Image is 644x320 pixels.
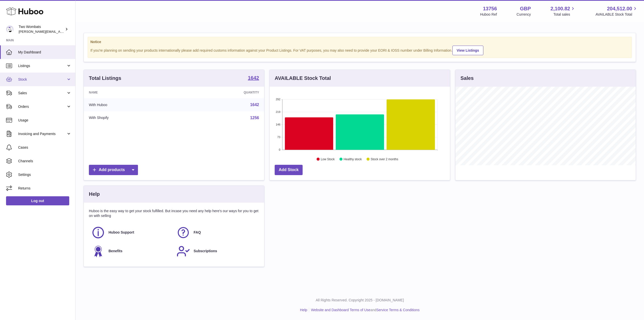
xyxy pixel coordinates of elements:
h3: Help [89,191,100,198]
span: Stock [18,77,66,82]
span: [PERSON_NAME][EMAIL_ADDRESS][PERSON_NAME][DOMAIN_NAME] [19,29,128,34]
strong: 1642 [248,75,259,80]
a: Service Terms & Conditions [376,308,420,312]
a: Website and Dashboard Terms of Use [311,308,370,312]
p: Huboo is the easy way to get your stock fulfilled. But incase you need any help here's our ways f... [89,209,259,218]
span: 2,100.82 [551,5,570,12]
td: With Huboo [84,98,181,111]
a: Subscriptions [176,244,257,258]
a: Log out [6,196,69,205]
span: Usage [18,118,71,123]
a: Add products [89,165,138,175]
span: Returns [18,186,71,191]
a: FAQ [176,226,257,239]
div: Huboo Ref [480,12,497,17]
text: Healthy stock [344,157,362,161]
span: My Dashboard [18,50,71,55]
div: Two Wombats [19,24,64,34]
text: Low Stock [321,157,335,161]
text: Stock over 2 months [371,157,398,161]
span: Invoicing and Payments [18,132,66,136]
h3: AVAILABLE Stock Total [275,75,331,82]
strong: Notice [90,40,629,44]
a: 1642 [248,75,259,81]
span: Cases [18,145,71,150]
span: AVAILABLE Stock Total [595,12,638,17]
span: FAQ [194,230,201,235]
span: Channels [18,159,71,164]
p: All Rights Reserved. Copyright 2025 - [DOMAIN_NAME] [80,298,640,303]
span: Listings [18,63,66,68]
a: Benefits [91,244,171,258]
a: Huboo Support [91,226,171,239]
li: and [309,308,419,312]
th: Name [84,87,181,98]
div: Currency [517,12,531,17]
th: Quantity [181,87,264,98]
span: Huboo Support [109,230,134,235]
a: Help [300,308,307,312]
div: If you're planning on sending your products internationally please add required customs informati... [90,45,629,55]
a: 1642 [250,103,259,107]
a: Add Stock [275,165,303,175]
span: 204,512.00 [607,5,632,12]
h3: Total Listings [89,75,121,82]
text: 292 [276,98,280,101]
span: Sales [18,91,66,95]
a: 1256 [250,116,259,120]
text: 146 [276,123,280,126]
td: With Shopify [84,111,181,124]
text: 219 [276,110,280,113]
a: 204,512.00 AVAILABLE Stock Total [595,5,638,17]
h3: Sales [460,75,474,82]
span: Orders [18,104,66,109]
text: 0 [279,148,280,151]
span: Subscriptions [194,249,217,253]
img: philip.carroll@twowombats.com [6,25,14,33]
text: 73 [277,136,280,139]
span: Settings [18,172,71,177]
span: Benefits [109,249,122,253]
span: Total sales [553,12,576,17]
strong: 13756 [483,5,497,12]
a: View Listings [452,46,483,55]
a: 2,100.82 Total sales [551,5,576,17]
strong: GBP [520,5,531,12]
